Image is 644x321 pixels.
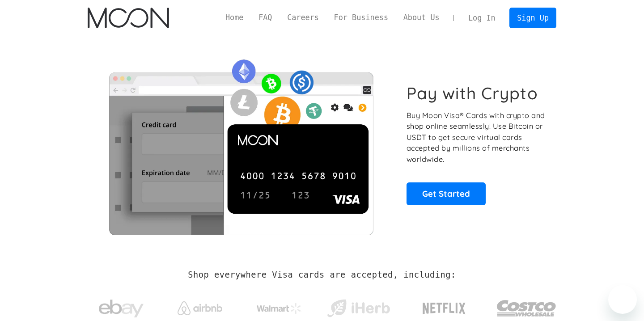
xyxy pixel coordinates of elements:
img: Netflix [422,297,466,320]
img: Airbnb [178,301,222,315]
a: About Us [396,12,447,23]
p: Buy Moon Visa® Cards with crypto and shop online seamlessly! Use Bitcoin or USDT to get secure vi... [407,110,547,165]
h2: Shop everywhere Visa cards are accepted, including: [188,270,456,280]
a: Walmart [246,294,313,318]
a: Log In [461,8,503,28]
a: FAQ [251,12,280,23]
a: Sign Up [509,8,556,28]
img: Walmart [257,303,301,314]
h1: Pay with Crypto [407,83,538,103]
a: Careers [280,12,326,23]
a: Airbnb [167,292,233,320]
iframe: Кнопка запуска окна обмена сообщениями [608,285,637,314]
a: For Business [326,12,396,23]
img: iHerb [325,297,392,320]
a: Get Started [407,182,486,205]
img: Moon Logo [88,8,169,28]
a: home [88,8,169,28]
img: Moon Cards let you spend your crypto anywhere Visa is accepted. [88,53,394,235]
a: Home [218,12,251,23]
